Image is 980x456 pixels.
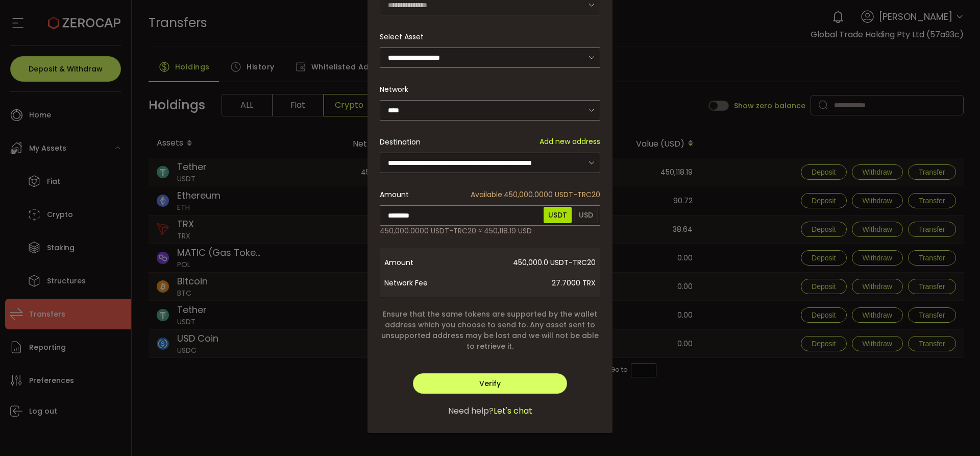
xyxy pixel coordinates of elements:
[380,189,409,200] span: Amount
[380,226,532,236] span: 450,000.0000 USDT-TRC20 ≈ 450,118.19 USD
[448,405,494,417] span: Need help?
[466,273,596,293] span: 27.7000 TRX
[466,252,596,273] span: 450,000.0 USDT-TRC20
[471,189,600,200] span: 450,000.0000 USDT-TRC20
[384,273,466,293] span: Network Fee
[479,378,501,389] span: Verify
[929,407,980,456] iframe: Chat Widget
[544,207,572,223] span: USDT
[494,405,532,417] span: Let's chat
[540,136,600,147] span: Add new address
[574,207,598,223] span: USD
[380,84,414,94] label: Network
[380,137,421,147] span: Destination
[413,373,567,394] button: Verify
[380,32,430,42] label: Select Asset
[380,309,600,352] span: Ensure that the same tokens are supported by the wallet address which you choose to send to. Any ...
[471,189,504,200] span: Available:
[384,252,466,273] span: Amount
